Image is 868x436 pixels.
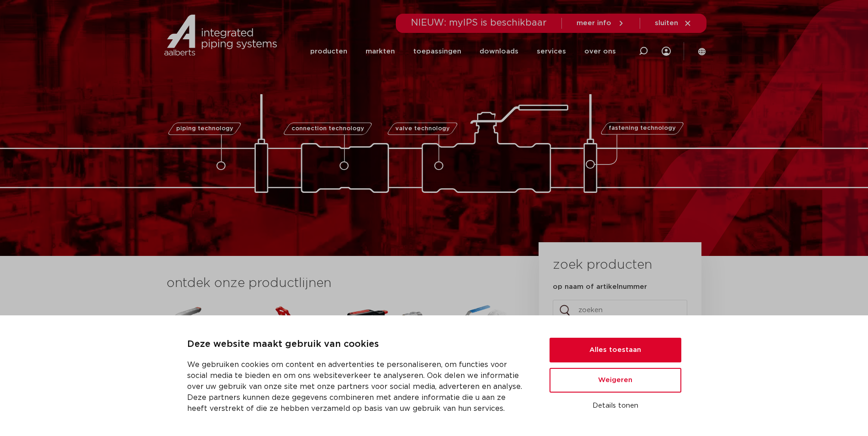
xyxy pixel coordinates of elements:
a: services [537,34,566,69]
a: meer info [577,19,625,27]
span: piping technology [176,126,233,132]
a: downloads [480,34,518,69]
button: Details tonen [550,398,681,414]
a: sluiten [655,19,692,27]
span: valve technology [395,126,450,132]
span: NIEUW: myIPS is beschikbaar [411,18,547,27]
span: connection technology [291,126,364,132]
a: toepassingen [413,34,461,69]
nav: Menu [310,34,616,69]
p: Deze website maakt gebruik van cookies [187,337,528,352]
h3: ontdek onze productlijnen [167,274,508,292]
a: over ons [584,34,616,69]
p: We gebruiken cookies om content en advertenties te personaliseren, om functies voor social media ... [187,359,528,414]
h3: zoek producten [553,256,652,274]
label: op naam of artikelnummer [553,282,647,292]
a: producten [310,34,347,69]
span: fastening technology [609,126,676,132]
a: markten [366,34,395,69]
button: Weigeren [550,368,681,393]
input: zoeken [553,300,687,321]
span: meer info [577,20,611,27]
button: Alles toestaan [550,338,681,362]
span: sluiten [655,20,678,27]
